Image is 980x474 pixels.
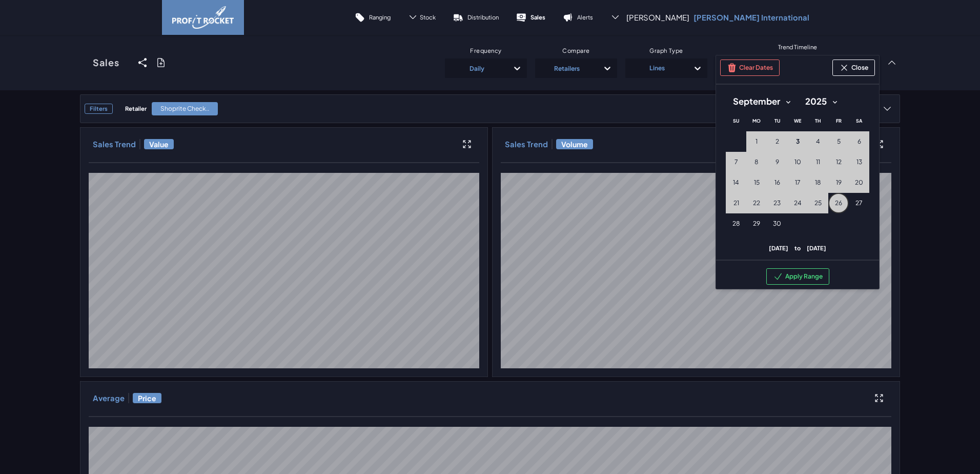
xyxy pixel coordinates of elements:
[720,60,780,76] button: Clear Dates
[733,179,739,187] span: 14
[626,12,689,23] span: [PERSON_NAME]
[85,104,113,114] h3: Filters
[774,179,780,187] span: 16
[836,118,842,124] span: Fr
[796,137,800,146] span: 3
[778,43,817,51] span: Trend Timeline
[855,179,863,187] span: 20
[753,199,760,207] span: 22
[470,47,502,54] span: Frequency
[554,5,602,30] a: Alerts
[753,220,760,228] span: 29
[815,179,821,187] span: 18
[420,13,436,21] span: Stock
[172,6,234,29] img: image
[733,199,739,207] span: 21
[855,199,863,207] span: 27
[773,199,781,207] span: 23
[752,118,761,124] span: Mo
[726,244,869,252] p: [DATE] [DATE]
[773,220,781,228] span: 30
[649,47,683,54] span: Graph Type
[774,118,780,124] span: Tu
[816,158,820,166] span: 11
[125,105,147,112] h4: Retailer
[467,13,499,21] p: Distribution
[814,199,822,207] span: 25
[562,47,590,54] span: Compare
[369,13,391,21] p: Ranging
[693,12,809,23] p: [PERSON_NAME] International
[451,60,503,76] div: Daily
[93,393,125,403] h3: Average
[794,199,802,207] span: 24
[857,137,861,146] span: 6
[837,137,841,146] span: 5
[835,199,842,207] span: 26
[754,179,760,187] span: 15
[856,118,862,124] span: Sa
[80,46,132,79] a: Sales
[775,158,779,166] span: 9
[734,158,738,166] span: 7
[732,220,740,228] span: 28
[816,137,820,146] span: 4
[836,158,842,166] span: 12
[556,139,593,149] span: Volume
[631,60,683,76] div: Lines
[507,5,554,30] a: Sales
[794,158,801,166] span: 10
[144,139,174,149] span: Value
[766,268,829,285] button: Apply Range
[815,118,821,124] span: Th
[836,179,842,187] span: 19
[541,60,593,76] div: Retailers
[577,13,593,21] p: Alerts
[152,102,218,115] div: Shoprite Check..
[832,60,875,76] button: Close
[856,158,862,166] span: 13
[133,393,161,403] span: Price
[93,139,136,149] h3: Sales Trend
[733,118,739,124] span: Su
[795,179,801,187] span: 17
[754,158,759,166] span: 8
[775,137,779,146] span: 2
[444,5,507,30] a: Distribution
[794,118,801,124] span: We
[530,13,545,21] p: Sales
[505,139,548,149] h3: Sales Trend
[788,244,807,251] span: to
[756,137,758,146] span: 1
[346,5,399,30] a: Ranging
